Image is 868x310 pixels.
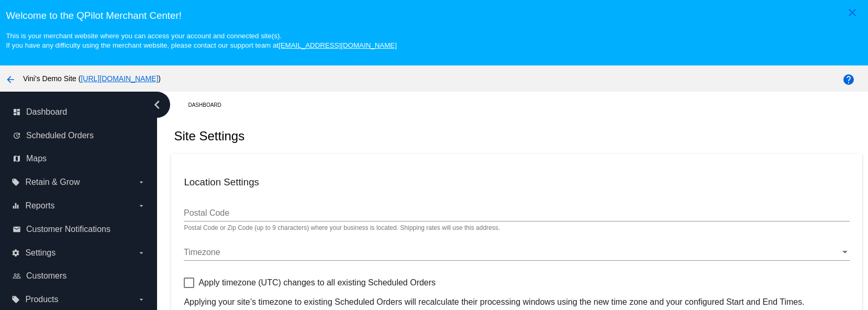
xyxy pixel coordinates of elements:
span: Products [25,295,58,304]
i: local_offer [12,178,20,186]
mat-select: Timezone [184,248,849,257]
span: Settings [25,248,55,258]
i: arrow_drop_down [137,202,146,210]
span: Timezone [184,248,220,257]
div: Postal Code or Zip Code (up to 9 characters) where your business is located. Shipping rates will ... [184,225,500,232]
span: Apply timezone (UTC) changes to all existing Scheduled Orders [198,276,436,289]
small: This is your merchant website where you can access your account and connected site(s). If you hav... [6,32,396,49]
i: people_outline [13,272,21,280]
i: chevron_left [149,96,165,113]
i: arrow_drop_down [137,178,146,186]
i: settings [12,249,20,257]
span: Retain & Grow [25,178,80,187]
input: Postal Code [184,208,849,218]
a: [EMAIL_ADDRESS][DOMAIN_NAME] [279,41,397,49]
a: map Maps [13,150,146,167]
mat-icon: close [846,6,859,19]
h2: Site Settings [174,129,244,143]
i: map [13,154,21,163]
span: Maps [26,154,47,163]
span: Customers [26,271,66,281]
i: update [13,131,21,140]
i: local_offer [12,295,20,304]
a: Dashboard [188,97,230,113]
mat-icon: help [842,73,855,86]
a: dashboard Dashboard [13,104,146,120]
i: arrow_drop_down [137,249,146,257]
a: email Customer Notifications [13,221,146,238]
span: Dashboard [26,107,67,117]
i: dashboard [13,108,21,116]
i: arrow_drop_down [137,295,146,304]
span: Vini's Demo Site ( ) [23,74,161,83]
i: email [13,225,21,234]
a: [URL][DOMAIN_NAME] [81,74,158,83]
a: people_outline Customers [13,268,146,284]
i: equalizer [12,202,20,210]
span: Customer Notifications [26,225,110,234]
p: Applying your site’s timezone to existing Scheduled Orders will recalculate their processing wind... [184,297,849,307]
h3: Location Settings [184,176,849,188]
span: Scheduled Orders [26,131,94,140]
a: update Scheduled Orders [13,127,146,144]
h3: Welcome to the QPilot Merchant Center! [6,10,862,21]
mat-icon: arrow_back [4,73,17,86]
span: Reports [25,201,54,211]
